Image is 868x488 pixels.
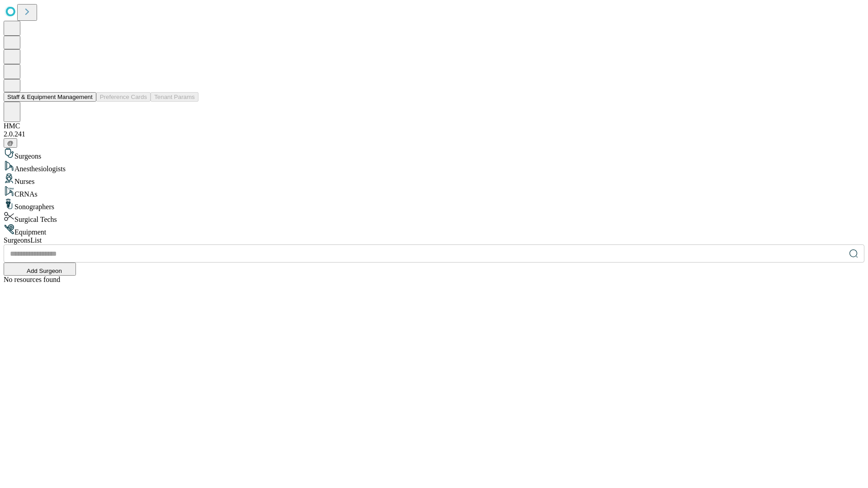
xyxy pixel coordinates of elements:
[4,198,864,211] div: Sonographers
[4,224,864,236] div: Equipment
[4,130,864,138] div: 2.0.241
[4,92,96,102] button: Staff & Equipment Management
[4,236,864,244] div: Surgeons List
[151,92,198,102] button: Tenant Params
[96,92,151,102] button: Preference Cards
[4,160,864,173] div: Anesthesiologists
[4,138,17,148] button: @
[4,148,864,160] div: Surgeons
[4,186,864,198] div: CRNAs
[4,263,76,276] button: Add Surgeon
[4,276,864,284] div: No resources found
[7,140,14,146] span: @
[27,267,62,274] span: Add Surgeon
[4,173,864,186] div: Nurses
[4,211,864,224] div: Surgical Techs
[4,122,864,130] div: HMC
